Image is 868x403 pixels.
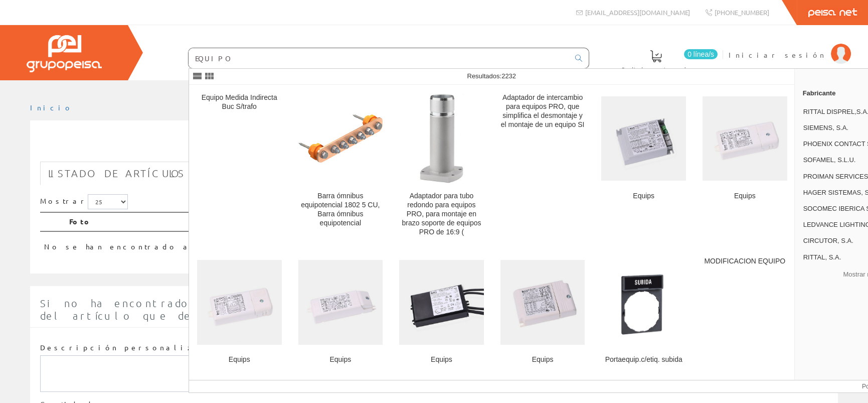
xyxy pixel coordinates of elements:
td: No se han encontrado artículos, pruebe con otra búsqueda [40,231,745,256]
span: 2232 [501,72,516,80]
img: Adaptador para tubo redondo para equipos PRO, para montaje en brazo soporte de equipos PRO de 16:9 ( [419,93,464,184]
span: Iniciar sesión [729,50,826,60]
a: Equipo Medida Indirecta Buc S/trafo [189,85,290,248]
a: Equips Equips [391,249,492,376]
h1: 4008321377661 [40,137,828,157]
a: Equips Equips [695,85,795,248]
span: 0 línea/s [684,49,718,59]
a: Listado de artículos [40,162,193,185]
a: Adaptador de intercambio para equipos PRO, que simplifica el desmontaje y el montaje de un equipo SI [492,85,593,248]
a: Equips Equips [189,249,290,376]
img: Equips [197,260,282,345]
a: MODIFICACION EQUIPO [695,249,795,376]
div: Equips [197,355,282,364]
img: Portaequip.c/etiq. subida [601,260,686,345]
a: Equips Equips [290,249,391,376]
div: Equips [601,192,686,201]
div: Equips [703,192,787,201]
a: Iniciar sesión [729,42,851,51]
span: [EMAIL_ADDRESS][DOMAIN_NAME] [585,8,690,17]
span: Pedido actual [622,64,690,74]
div: Equipo Medida Indirecta Buc S/trafo [197,93,282,111]
div: Portaequip.c/etiq. subida [601,355,686,364]
div: Equips [298,355,383,364]
div: MODIFICACION EQUIPO [703,257,787,266]
div: Equips [500,355,585,364]
div: Equips [399,355,484,364]
img: Barra ómnibus equipotencial 1802 5 CU, Barra ómnibus equipotencial [298,114,383,163]
select: Mostrar [88,194,128,209]
label: Descripción personalizada [40,343,218,353]
a: Adaptador para tubo redondo para equipos PRO, para montaje en brazo soporte de equipos PRO de 16:... [391,85,492,248]
a: Inicio [30,103,73,112]
img: Equips [601,96,686,181]
div: Adaptador de intercambio para equipos PRO, que simplifica el desmontaje y el montaje de un equipo SI [500,93,585,129]
span: [PHONE_NUMBER] [715,8,769,17]
a: Equips Equips [492,249,593,376]
img: Equips [399,260,484,345]
th: Foto [65,212,745,231]
img: Equips [298,260,383,345]
a: Barra ómnibus equipotencial 1802 5 CU, Barra ómnibus equipotencial Barra ómnibus equipotencial 18... [290,85,391,248]
img: Grupo Peisa [27,35,102,72]
img: Equips [703,96,787,181]
div: Adaptador para tubo redondo para equipos PRO, para montaje en brazo soporte de equipos PRO de 16:9 ( [399,192,484,237]
a: Portaequip.c/etiq. subida Portaequip.c/etiq. subida [593,249,694,376]
span: Resultados: [467,72,516,80]
span: Si no ha encontrado algún artículo en nuestro catálogo introduzca aquí la cantidad y la descripci... [40,297,810,322]
label: Mostrar [40,194,128,209]
img: Equips [500,260,585,345]
input: Buscar ... [189,48,569,68]
a: Equips Equips [593,85,694,248]
div: Barra ómnibus equipotencial 1802 5 CU, Barra ómnibus equipotencial [298,192,383,228]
